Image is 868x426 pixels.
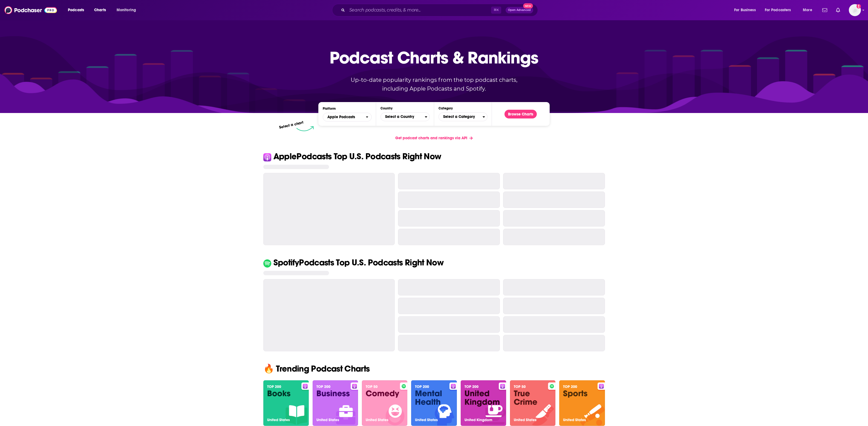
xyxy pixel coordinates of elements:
span: More [803,6,812,14]
button: open menu [730,6,763,15]
img: Apple Icon [263,153,271,161]
span: For Business [734,6,756,14]
span: Charts [94,6,106,14]
a: Show notifications dropdown [820,5,829,15]
span: Podcasts [68,6,84,14]
button: Categories [439,112,488,121]
span: Monitoring [117,6,136,14]
button: Show profile menu [849,4,861,16]
img: select arrow [296,126,314,131]
p: Apple Podcasts Top U.S. Podcasts Right Now [273,152,441,161]
button: open menu [799,6,819,15]
span: For Podcasters [765,6,791,14]
span: Select a Category [439,112,483,121]
a: Get podcast charts and rankings via API [391,131,477,145]
img: User Profile [849,4,861,16]
span: Get podcast charts and rankings via API [395,136,467,140]
button: open menu [113,6,143,15]
h2: Platforms [323,113,372,121]
button: open menu [64,6,91,15]
button: open menu [761,6,799,15]
div: Search podcasts, credits, & more... [337,4,543,16]
p: Select a chart [279,120,304,130]
span: Select a Country [381,112,425,121]
h2: 🔥 Trending Podcast Charts [259,364,609,373]
svg: Add a profile image [857,4,861,8]
span: New [523,3,533,8]
button: Open AdvancedNew [506,7,533,13]
button: open menu [323,113,372,121]
img: Podchaser - Follow, Share and Rate Podcasts [4,5,57,15]
p: Podcast Charts & Rankings [330,40,538,75]
span: ⌘ K [491,7,501,14]
button: Browse Charts [504,110,537,118]
input: Search podcasts, credits, & more... [347,6,491,15]
span: Logged in as itang [849,4,861,16]
img: Spotify Icon [263,259,271,267]
span: Apple Podcasts [323,112,366,122]
span: Open Advanced [508,9,531,11]
a: Charts [91,6,109,15]
p: Up-to-date popularity rankings from the top podcast charts, including Apple Podcasts and Spotify. [340,76,528,93]
a: Show notifications dropdown [834,5,842,15]
button: Countries [380,112,429,121]
p: Spotify Podcasts Top U.S. Podcasts Right Now [273,258,444,267]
